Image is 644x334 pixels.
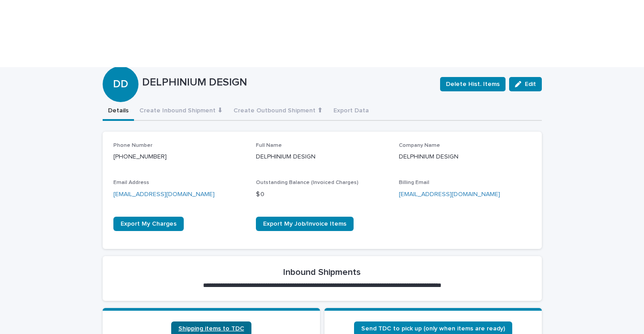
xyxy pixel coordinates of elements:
p: $ 0 [256,190,388,199]
button: Delete Hist. Items [440,77,506,91]
span: Export My Job/Invoice Items [263,221,346,227]
button: Export Data [328,102,374,121]
span: Export My Charges [121,221,177,227]
span: Company Name [399,143,440,148]
span: Email Address [113,180,149,185]
p: DELPHINIUM DESIGN [256,152,388,162]
span: Phone Number [113,143,152,148]
button: Details [103,102,134,121]
h2: Inbound Shipments [283,267,361,278]
a: Export My Job/Invoice Items [256,217,354,231]
a: [EMAIL_ADDRESS][DOMAIN_NAME] [399,191,500,197]
span: Send TDC to pick up (only when items are ready) [361,325,505,332]
button: Create Outbound Shipment ⬆ [228,102,328,121]
button: Create Inbound Shipment ⬇ [134,102,228,121]
span: Full Name [256,143,282,148]
p: DELPHINIUM DESIGN [142,76,433,89]
span: Billing Email [399,180,429,185]
a: Export My Charges [113,217,184,231]
span: Shipping items to TDC [178,325,244,332]
a: [EMAIL_ADDRESS][DOMAIN_NAME] [113,191,215,197]
p: DELPHINIUM DESIGN [399,152,531,162]
div: DD [103,42,138,91]
button: Edit [509,77,542,91]
a: [PHONE_NUMBER] [113,154,167,160]
span: Delete Hist. Items [446,80,500,89]
span: Edit [525,81,536,87]
span: Outstanding Balance (Invoiced Charges) [256,180,359,185]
